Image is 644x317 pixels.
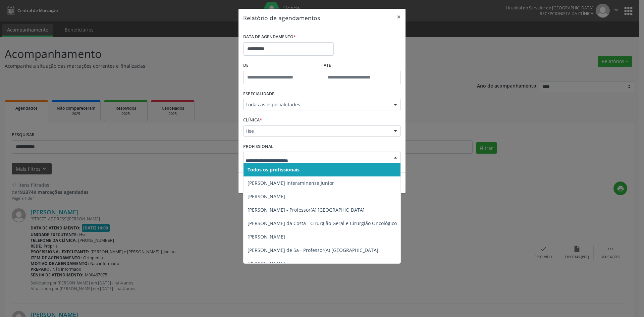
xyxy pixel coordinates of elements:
[243,32,296,42] label: DATA DE AGENDAMENTO
[248,233,285,240] span: [PERSON_NAME]
[248,220,397,226] span: [PERSON_NAME] da Costa - Cirurgião Geral e Cirurgião Oncológico
[243,115,262,125] label: CLÍNICA
[392,9,406,25] button: Close
[248,207,365,213] span: [PERSON_NAME] - Professor(A) [GEOGRAPHIC_DATA]
[324,60,401,71] label: ATÉ
[248,260,285,267] span: [PERSON_NAME]
[243,60,320,71] label: De
[248,247,378,253] span: [PERSON_NAME] de Sa - Professor(A) [GEOGRAPHIC_DATA]
[246,101,387,108] span: Todas as especialidades
[246,128,387,135] span: Hse
[243,13,320,22] h5: Relatório de agendamentos
[243,89,274,99] label: ESPECIALIDADE
[248,180,334,186] span: [PERSON_NAME] Interaminense Junior
[248,166,300,173] span: Todos os profissionais
[243,141,273,152] label: PROFISSIONAL
[248,193,285,200] span: [PERSON_NAME]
